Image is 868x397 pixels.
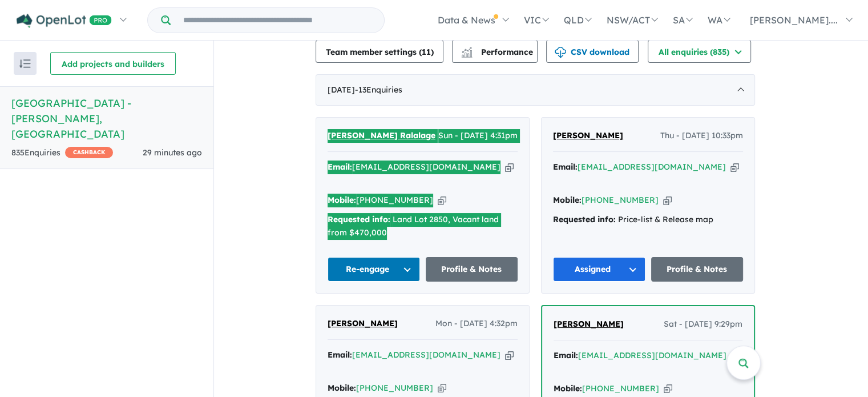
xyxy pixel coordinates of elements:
button: All enquiries (835) [648,40,751,63]
a: [PHONE_NUMBER] [582,195,659,205]
a: [PERSON_NAME] [553,129,623,143]
strong: Email: [328,350,352,360]
div: 835 Enquir ies [11,146,113,160]
strong: Mobile: [328,195,356,205]
span: [PERSON_NAME] [553,130,623,141]
a: [EMAIL_ADDRESS][DOMAIN_NAME] [578,350,726,360]
img: Openlot PRO Logo White [17,14,112,28]
button: Copy [505,349,514,361]
a: [PHONE_NUMBER] [356,195,433,205]
a: [EMAIL_ADDRESS][DOMAIN_NAME] [352,162,500,172]
img: bar-chart.svg [461,50,473,58]
button: Performance [452,40,538,63]
strong: Requested info: [328,214,390,224]
a: Profile & Notes [426,257,518,282]
span: Sat - [DATE] 9:29pm [664,318,742,331]
div: Land Lot 2850, Vacant land from $470,000 [328,213,518,240]
span: CASHBACK [65,147,113,158]
strong: Mobile: [554,383,582,394]
a: [EMAIL_ADDRESS][DOMAIN_NAME] [578,162,726,172]
strong: Mobile: [328,383,356,393]
button: Copy [438,194,446,206]
button: Copy [730,161,739,173]
span: [PERSON_NAME] [328,318,398,328]
img: sort.svg [19,59,31,68]
h5: [GEOGRAPHIC_DATA] - [PERSON_NAME] , [GEOGRAPHIC_DATA] [11,95,202,142]
a: [EMAIL_ADDRESS][DOMAIN_NAME] [352,350,500,360]
span: Performance [463,47,533,57]
span: [PERSON_NAME] [554,319,624,329]
button: Copy [664,383,672,395]
div: Price-list & Release map [553,213,743,227]
span: Sun - [DATE] 4:31pm [438,129,518,143]
button: Re-engage [328,257,420,282]
strong: Mobile: [553,195,582,205]
a: [PERSON_NAME] Ralalage [328,129,435,143]
img: download icon [555,47,566,58]
strong: Requested info: [553,214,616,224]
a: [PHONE_NUMBER] [582,383,659,394]
span: - 13 Enquir ies [355,85,402,95]
button: Copy [505,161,514,173]
a: [PHONE_NUMBER] [356,383,433,393]
button: CSV download [546,40,639,63]
img: line-chart.svg [462,47,472,53]
strong: Email: [328,162,352,172]
span: [PERSON_NAME] Ralalage [328,130,435,141]
span: [PERSON_NAME].... [750,14,838,26]
a: [PERSON_NAME] [328,317,398,331]
div: [DATE] [316,74,755,106]
input: Try estate name, suburb, builder or developer [173,8,382,33]
a: Profile & Notes [651,257,744,282]
button: Add projects and builders [50,52,176,75]
button: Copy [663,194,672,206]
button: Team member settings (11) [316,40,443,63]
span: Thu - [DATE] 10:33pm [660,129,743,143]
span: 11 [422,47,431,57]
button: Copy [438,382,446,394]
strong: Email: [554,350,578,360]
span: Mon - [DATE] 4:32pm [435,317,518,331]
a: [PERSON_NAME] [554,318,624,331]
strong: Email: [553,162,578,172]
button: Assigned [553,257,645,282]
span: 29 minutes ago [143,147,202,158]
